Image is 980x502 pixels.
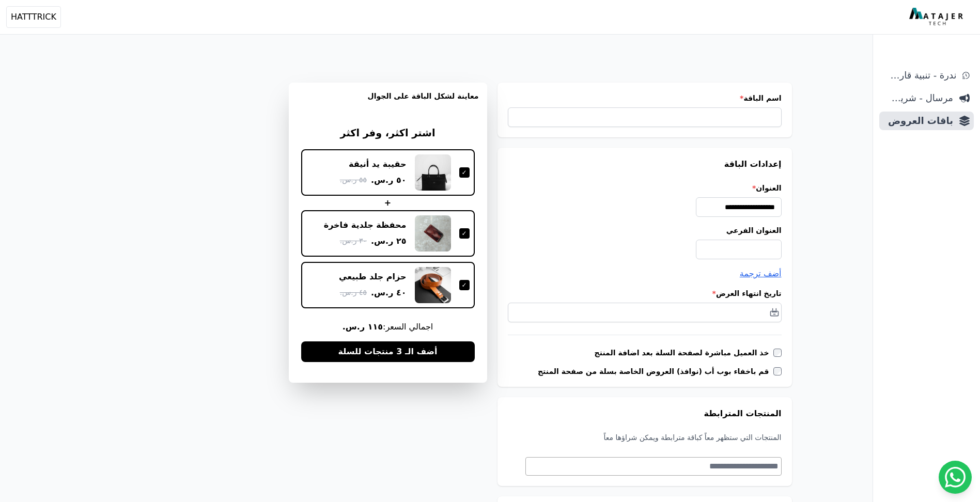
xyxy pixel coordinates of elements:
[415,267,451,303] img: حزام جلد طبيعي
[301,197,475,209] div: +
[879,66,974,85] a: ندرة - تنبية قارب علي النفاذ
[879,112,974,130] a: باقات العروض
[595,348,773,358] label: خذ العميل مباشرة لصفحة السلة بعد اضافة المنتج
[371,287,407,299] span: ٤٠ ر.س.
[301,341,475,362] button: أضف الـ 3 منتجات للسلة
[740,268,782,280] button: أضف ترجمة
[6,6,61,28] button: HATTTRICK
[538,366,773,376] label: قم باخفاء بوب أب (نوافذ) العروض الخاصة بسلة من صفحة المنتج
[371,174,407,186] span: ٥٠ ر.س.
[340,236,367,246] span: ٣٠ ر.س.
[508,225,782,236] label: العنوان الفرعي
[340,287,367,298] span: ٤٥ ر.س.
[883,114,953,128] span: باقات العروض
[415,154,451,191] img: حقيبة يد أنيقة
[879,89,974,107] a: مرسال - شريط دعاية
[508,407,782,420] h3: المنتجات المترابطة
[415,215,451,252] img: محفظة جلدية فاخرة
[338,346,437,358] span: أضف الـ 3 منتجات للسلة
[343,322,383,332] b: ١١٥ ر.س.
[301,126,475,141] h3: اشتر اكثر، وفر اكثر
[508,93,782,103] label: اسم الباقة
[883,91,953,105] span: مرسال - شريط دعاية
[11,11,56,23] span: HATTTRICK
[740,269,782,278] span: أضف ترجمة
[508,432,782,443] p: المنتجات التي ستظهر معاً كباقة مترابطة ويمكن شراؤها معاً
[909,8,966,26] img: MatajerTech Logo
[297,91,479,114] h3: معاينة لشكل الباقة على الجوال
[508,158,782,170] h3: إعدادات الباقة
[371,235,407,247] span: ٢٥ ر.س.
[340,175,367,185] span: ٥٥ ر.س.
[324,219,407,231] div: محفظة جلدية فاخرة
[508,183,782,193] label: العنوان
[349,159,406,170] div: حقيبة يد أنيقة
[526,460,779,473] textarea: Search
[883,68,956,83] span: ندرة - تنبية قارب علي النفاذ
[508,288,782,299] label: تاريخ انتهاء العرض
[301,321,475,333] span: اجمالي السعر:
[339,271,407,283] div: حزام جلد طبيعي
